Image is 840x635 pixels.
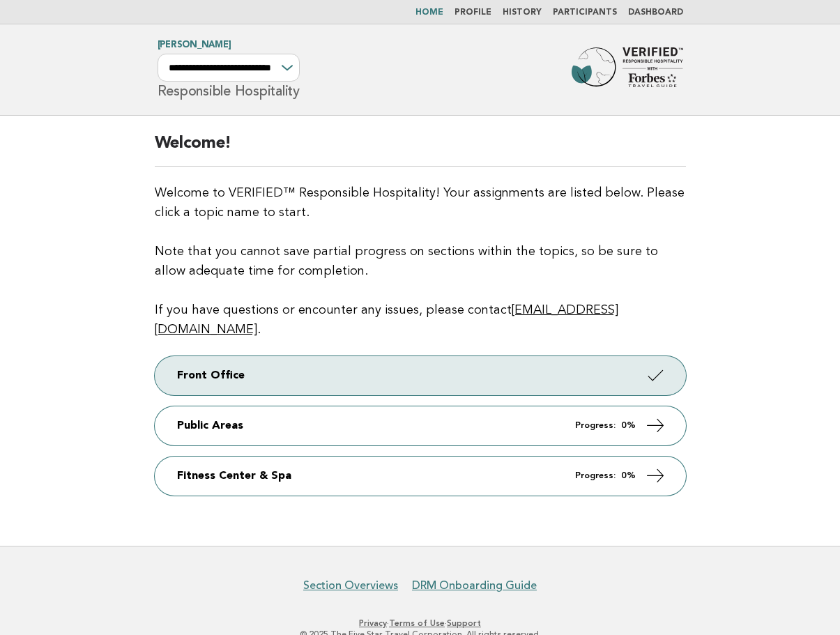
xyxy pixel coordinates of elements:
a: Fitness Center & Spa Progress: 0% [155,457,686,496]
em: Progress: [575,421,616,430]
h2: Welcome! [155,132,686,167]
a: DRM Onboarding Guide [412,579,537,592]
a: Support [447,618,481,628]
a: Front Office [155,356,686,395]
em: Progress: [575,471,616,480]
a: [PERSON_NAME] [158,40,231,49]
h1: Responsible Hospitality [158,41,300,98]
a: [EMAIL_ADDRESS][DOMAIN_NAME] [155,304,618,336]
img: Forbes Travel Guide [572,47,683,92]
p: Welcome to VERIFIED™ Responsible Hospitality! Your assignments are listed below. Please click a t... [155,183,686,339]
a: Participants [553,8,617,17]
a: Home [415,8,443,17]
p: · · [20,618,820,629]
a: Public Areas Progress: 0% [155,406,686,445]
a: History [503,8,542,17]
strong: 0% [621,471,636,480]
strong: 0% [621,421,636,430]
a: Section Overviews [303,579,398,592]
a: Dashboard [628,8,683,17]
a: Privacy [359,618,387,628]
a: Terms of Use [389,618,445,628]
a: Profile [455,8,491,17]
